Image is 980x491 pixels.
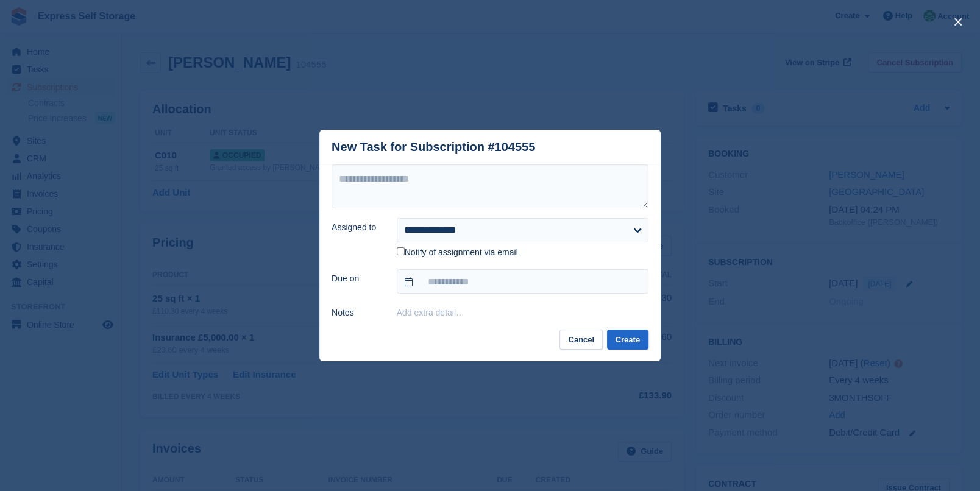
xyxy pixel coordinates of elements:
[397,247,405,255] input: Notify of assignment via email
[397,247,518,258] label: Notify of assignment via email
[332,140,535,154] div: New Task for Subscription #104555
[948,12,968,32] button: close
[397,308,464,317] button: Add extra detail…
[559,330,603,350] button: Cancel
[607,330,648,350] button: Create
[332,221,382,234] label: Assigned to
[332,306,382,319] label: Notes
[332,272,382,285] label: Due on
